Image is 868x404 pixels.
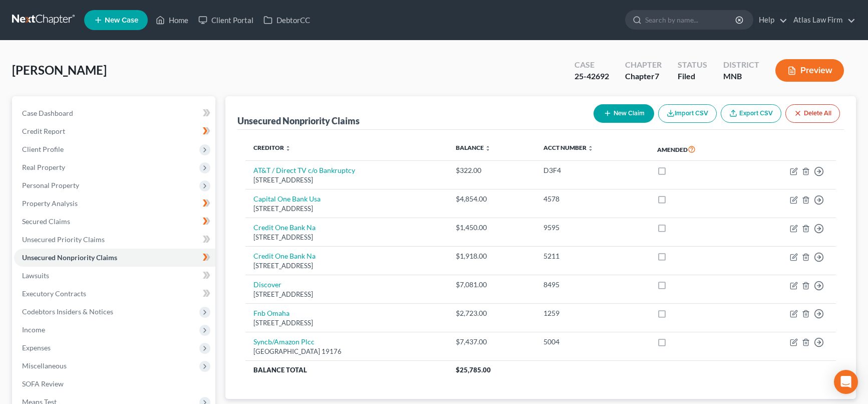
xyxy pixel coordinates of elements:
[723,71,759,82] div: MNB
[456,280,527,290] div: $7,081.00
[14,194,215,213] a: Property Analysis
[588,145,594,151] i: unfold_more
[253,280,281,289] a: Discover
[253,347,440,356] div: [GEOGRAPHIC_DATA] 19176
[721,104,781,123] a: Export CSV
[22,127,65,135] span: Credit Report
[22,379,64,388] span: SOFA Review
[456,308,527,318] div: $2,723.00
[543,165,641,175] div: D3F4
[151,11,193,29] a: Home
[253,223,316,232] a: Credit One Bank Na
[253,337,315,346] a: Syncb/Amazon Plcc
[22,199,78,208] span: Property Analysis
[14,249,215,267] a: Unsecured Nonpriority Claims
[14,285,215,303] a: Executory Contracts
[456,194,527,204] div: $4,854.00
[22,271,49,280] span: Lawsuits
[625,71,662,82] div: Chapter
[12,63,107,77] span: [PERSON_NAME]
[253,309,290,317] a: Fnb Omaha
[625,59,662,71] div: Chapter
[22,253,117,262] span: Unsecured Nonpriority Claims
[285,145,291,151] i: unfold_more
[785,104,840,123] button: Delete All
[14,267,215,285] a: Lawsuits
[22,325,45,334] span: Income
[253,290,440,299] div: [STREET_ADDRESS]
[253,261,440,271] div: [STREET_ADDRESS]
[22,343,51,352] span: Expenses
[543,194,641,204] div: 4578
[14,375,215,393] a: SOFA Review
[253,166,355,174] a: AT&T / Direct TV c/o Bankruptcy
[253,144,291,151] a: Creditor unfold_more
[14,231,215,249] a: Unsecured Priority Claims
[22,289,86,298] span: Executory Contracts
[14,104,215,122] a: Case Dashboard
[456,251,527,261] div: $1,918.00
[22,109,73,117] span: Case Dashboard
[543,308,641,318] div: 1259
[22,361,67,370] span: Miscellaneous
[645,11,737,29] input: Search by name...
[649,138,743,161] th: Amended
[253,318,440,328] div: [STREET_ADDRESS]
[456,337,527,347] div: $7,437.00
[574,71,609,82] div: 25-42692
[253,175,440,185] div: [STREET_ADDRESS]
[543,337,641,347] div: 5004
[237,115,360,127] div: Unsecured Nonpriority Claims
[22,307,113,316] span: Codebtors Insiders & Notices
[456,223,527,233] div: $1,450.00
[193,11,258,29] a: Client Portal
[543,144,594,151] a: Acct Number unfold_more
[678,59,707,71] div: Status
[723,59,759,71] div: District
[14,122,215,140] a: Credit Report
[775,59,844,82] button: Preview
[655,71,659,81] span: 7
[543,223,641,233] div: 9595
[22,181,79,189] span: Personal Property
[754,11,787,29] a: Help
[258,11,315,29] a: DebtorCC
[253,204,440,214] div: [STREET_ADDRESS]
[253,194,321,203] a: Capital One Bank Usa
[253,252,316,260] a: Credit One Bank Na
[456,165,527,175] div: $322.00
[456,366,491,374] span: $25,785.00
[105,17,138,24] span: New Case
[22,235,105,244] span: Unsecured Priority Claims
[22,217,70,226] span: Secured Claims
[543,251,641,261] div: 5211
[543,280,641,290] div: 8495
[574,59,609,71] div: Case
[253,233,440,242] div: [STREET_ADDRESS]
[14,213,215,231] a: Secured Claims
[788,11,855,29] a: Atlas Law Firm
[678,71,707,82] div: Filed
[22,145,64,153] span: Client Profile
[834,370,858,394] div: Open Intercom Messenger
[245,361,448,379] th: Balance Total
[658,104,717,123] button: Import CSV
[22,163,65,171] span: Real Property
[485,145,491,151] i: unfold_more
[456,144,491,151] a: Balance unfold_more
[594,104,654,123] button: New Claim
